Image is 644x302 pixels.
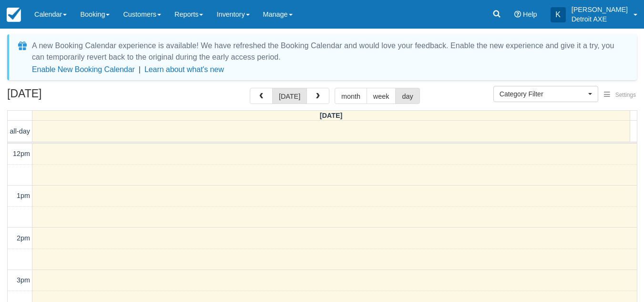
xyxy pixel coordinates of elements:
[320,112,343,119] span: [DATE]
[272,88,307,104] button: [DATE]
[500,89,586,99] span: Category Filter
[615,92,636,98] span: Settings
[598,88,642,102] button: Settings
[523,10,537,18] span: Help
[32,40,625,63] div: A new Booking Calendar experience is available! We have refreshed the Booking Calendar and would ...
[514,11,521,18] i: Help
[572,14,628,24] p: Detroit AXE
[17,192,30,199] span: 1pm
[10,127,30,135] span: all-day
[144,65,224,73] a: Learn about what's new
[17,276,30,284] span: 3pm
[7,8,21,22] img: checkfront-main-nav-mini-logo.png
[335,88,367,104] button: month
[395,88,419,104] button: day
[17,234,30,242] span: 2pm
[139,65,141,73] span: |
[551,7,566,22] div: K
[32,65,135,74] button: Enable New Booking Calendar
[7,88,128,105] h2: [DATE]
[13,150,30,157] span: 12pm
[367,88,396,104] button: week
[572,5,628,14] p: [PERSON_NAME]
[493,86,598,102] button: Category Filter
